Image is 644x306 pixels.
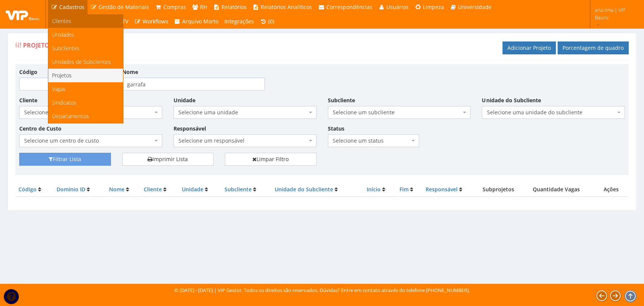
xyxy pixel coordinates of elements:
span: Unidades [52,31,74,38]
a: Vagas [48,82,123,96]
span: Subclientes [52,45,80,52]
a: Fim [400,186,409,193]
span: Clientes [52,17,71,25]
a: Unidades [48,28,123,42]
a: Imprimir Lista [122,153,214,166]
span: Selecione uma unidade [174,106,317,119]
span: Limpeza [423,3,444,11]
span: Compras [163,3,186,11]
span: Correspondências [326,3,372,11]
span: ana.lima | VIP Bauru [595,6,634,21]
a: Unidade do Subcliente [275,186,333,193]
span: TV [122,18,128,25]
label: Status [328,125,344,132]
img: logo [6,9,40,20]
label: Unidade [174,97,195,104]
span: (0) [268,18,274,25]
th: Subprojetos [479,183,529,197]
span: Cadastros [59,3,85,11]
span: Selecione um cliente [19,106,162,119]
span: Selecione um status [328,134,420,147]
span: Departamentos [52,112,89,120]
label: Unidade do Subcliente [482,97,541,104]
span: Selecione um centro de custo [24,137,153,145]
a: Unidade [182,186,203,193]
th: Quantidade Vagas [529,183,600,197]
span: Universidade [458,3,492,11]
span: Projetos [23,41,53,49]
a: Adicionar Projeto [503,42,556,54]
a: Departamentos [48,109,123,123]
a: Unidades de Subclientes [48,55,123,69]
a: Workflows [131,14,171,29]
span: Integrações [224,18,254,25]
a: Limpar Filtro [225,153,317,166]
a: (0) [257,14,277,29]
span: RH [200,3,207,11]
span: Selecione uma unidade do subcliente [487,109,615,116]
span: Selecione uma unidade [178,109,307,116]
a: Integrações [221,14,257,29]
a: Clientes [48,14,123,28]
span: Arquivo Morto [182,18,218,25]
span: Selecione um responsável [174,134,317,147]
span: Selecione um cliente [24,109,153,116]
label: Centro de Custo [19,125,61,132]
span: Relatórios [221,3,247,11]
span: Usuários [386,3,409,11]
label: Responsável [174,125,206,132]
span: Selecione um subcliente [328,106,471,119]
span: Selecione uma unidade do subcliente [482,106,625,119]
span: Selecione um status [333,137,410,145]
span: Sindicatos [52,99,76,106]
a: Porcentagem de quadro [558,42,629,54]
th: Ações [600,183,629,197]
span: Selecione um subcliente [333,109,461,116]
span: Vagas [52,85,66,92]
span: Projetos [52,72,72,79]
div: © [DATE] - [DATE] | VIP Gestor. Todos os direitos são reservados. Dúvidas? Entre em contato atrav... [174,287,470,294]
span: Relatórios Analíticos [261,3,312,11]
label: Nome [122,68,138,76]
a: Projetos [48,69,123,82]
a: Início [367,186,381,193]
span: Selecione um responsável [178,137,307,145]
a: Cliente [144,186,162,193]
a: Nome [109,186,124,193]
label: Cliente [19,97,37,104]
label: Subcliente [328,97,355,104]
a: Domínio ID [57,186,85,193]
button: Filtrar Lista [19,153,111,166]
span: Selecione um centro de custo [19,134,162,147]
span: Gestão de Materiais [98,3,149,11]
span: Workflows [143,18,168,25]
a: Arquivo Morto [171,14,222,29]
span: Unidades de Subclientes [52,58,111,65]
label: Código [19,68,37,76]
a: Subcliente [224,186,252,193]
a: Sindicatos [48,96,123,109]
a: Subclientes [48,42,123,55]
a: Responsável [426,186,458,193]
a: Código [18,186,37,193]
